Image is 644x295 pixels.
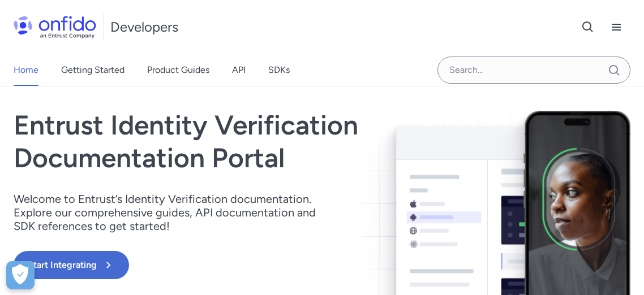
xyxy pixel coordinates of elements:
h1: Entrust Identity Verification Documentation Portal [14,109,445,174]
button: Open navigation menu button [602,13,630,41]
img: Onfido Logo [14,16,96,38]
svg: Open navigation menu button [609,20,623,34]
input: Onfido search input field [437,57,630,84]
svg: Open search button [581,20,595,34]
a: Product Guides [147,54,209,86]
button: Open Preferences [6,261,35,289]
a: Home [14,54,38,86]
h1: Developers [110,18,178,36]
div: Cookie Preferences [6,261,35,289]
a: Start Integrating [14,251,445,279]
a: API [232,54,246,86]
a: SDKs [268,54,290,86]
button: Open search button [574,13,602,41]
button: Start Integrating [14,251,129,279]
a: Getting Started [61,54,124,86]
p: Welcome to Entrust’s Identity Verification documentation. Explore our comprehensive guides, API d... [14,192,330,233]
